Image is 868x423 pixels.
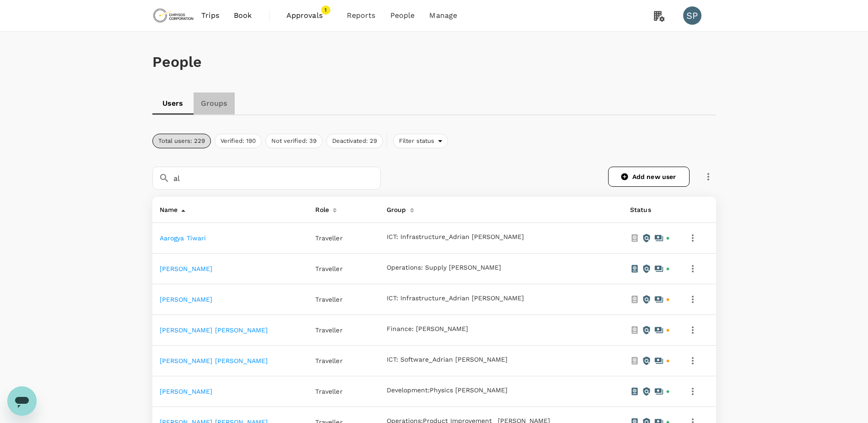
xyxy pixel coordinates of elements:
button: ICT: Infrastructure_Adrian [PERSON_NAME] [387,295,524,302]
span: Traveller [315,388,342,395]
span: Book [234,10,252,21]
button: ICT: Infrastructure_Adrian [PERSON_NAME] [387,233,524,241]
span: Traveller [315,234,342,242]
div: Group [383,201,406,215]
span: Reports [347,10,376,21]
a: Add new user [608,167,690,187]
span: 1 [321,5,330,15]
iframe: Button to launch messaging window [7,386,37,416]
a: [PERSON_NAME] [160,296,213,303]
a: [PERSON_NAME] [160,388,213,395]
span: Filter status [394,137,438,146]
div: Role [312,201,329,215]
button: Total users: 229 [152,134,211,148]
span: Traveller [315,357,342,364]
th: Status [623,197,678,223]
a: [PERSON_NAME] [PERSON_NAME] [160,357,268,364]
span: Approvals [286,10,332,21]
span: Traveller [315,265,342,272]
a: Users [152,92,194,114]
button: Verified: 190 [215,134,262,148]
span: Trips [201,10,219,21]
a: Groups [194,92,235,114]
input: Search for a user [173,167,381,190]
span: Traveller [315,326,342,334]
a: [PERSON_NAME] [160,265,213,272]
button: Deactivated: 29 [326,134,383,148]
button: Operations: Supply [PERSON_NAME] [387,264,501,271]
div: SP [683,6,701,25]
button: ICT: Software_Adrian [PERSON_NAME] [387,356,507,363]
div: Name [156,201,178,215]
button: Not verified: 39 [265,134,323,148]
button: Development:Physics [PERSON_NAME] [387,387,507,394]
span: Manage [429,10,457,21]
button: Finance: [PERSON_NAME] [387,325,468,333]
a: [PERSON_NAME] [PERSON_NAME] [160,326,268,334]
a: Aarogya Tiwari [160,234,206,242]
span: People [390,10,415,21]
div: Filter status [393,134,448,148]
h1: People [152,54,716,70]
img: Chrysos Corporation [152,5,194,26]
span: Traveller [315,296,342,303]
